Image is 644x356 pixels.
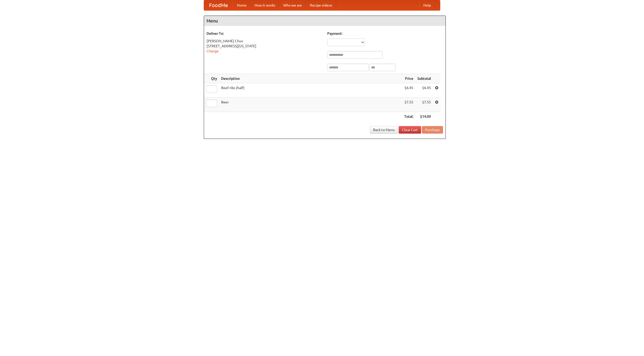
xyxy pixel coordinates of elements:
th: Subtotal [415,74,433,83]
h5: Deliver To: [207,31,322,36]
th: $14.00 [415,112,433,121]
td: $6.45 [402,83,415,98]
button: Purchase [422,126,443,134]
h4: Menu [204,16,446,26]
td: $7.55 [415,98,433,112]
th: Price [402,74,415,83]
td: $7.55 [402,98,415,112]
a: Change [207,49,219,53]
a: Recipe videos [306,0,336,10]
th: Qty [204,74,219,83]
td: $6.45 [415,83,433,98]
h5: Payment: [327,31,443,36]
a: Help [419,0,435,10]
a: Who we are [279,0,306,10]
a: How it works [251,0,279,10]
div: [PERSON_NAME] Chuv [207,38,322,44]
a: Back to Menu [370,126,398,134]
a: Clear Cart [399,126,421,134]
a: FoodMe [204,0,233,10]
a: Home [233,0,251,10]
th: Description [219,74,402,83]
td: Beef ribs (half) [219,83,402,98]
th: Total: [402,112,415,121]
div: [STREET_ADDRESS][US_STATE] [207,44,322,49]
td: Beer [219,98,402,112]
